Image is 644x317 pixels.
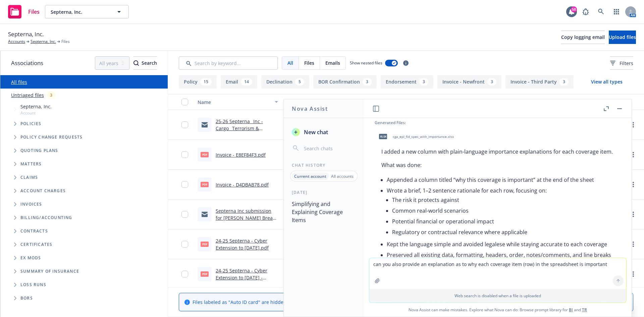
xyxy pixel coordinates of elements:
[381,75,433,89] button: Endorsement
[179,56,278,70] input: Search by keyword...
[20,202,42,206] span: Invoices
[370,99,429,106] div: Created on
[216,267,267,288] a: 24-25 Septerna - Cyber Extension to [DATE] - Carrier Invoice.pdf
[181,241,188,248] input: Toggle Row Selected
[438,94,524,110] button: Summary
[198,99,271,106] div: Name
[303,144,356,153] input: Search chats
[20,189,66,193] span: Account charges
[505,75,574,89] button: Invoice - Third Party
[133,60,139,66] svg: Search
[629,240,637,248] a: more
[20,216,72,220] span: Billing/Accounting
[284,162,364,168] div: Chat History
[609,34,636,40] span: Upload files
[221,75,257,89] button: Email
[181,181,188,188] input: Toggle Row Selected
[8,30,44,39] span: Septerna, Inc.
[392,205,614,216] li: Common real-world scenarios
[11,92,44,99] a: Untriaged files
[313,75,377,89] button: BOR Confirmation
[133,56,157,70] button: SearchSearch
[0,211,168,305] div: Folder Tree Example
[5,2,42,21] a: Files
[281,94,367,110] button: File type
[20,149,58,153] span: Quoting plans
[216,118,272,146] a: 25-26 Septerna_ Inc - Cargo_ Terrorism & Sabotage_ and CyberLink Invoice Attached.msg
[289,198,359,226] button: Simplifying and Explaining Coverage Items
[216,181,269,188] a: Invoice - D4DBAB78.pdf
[375,120,621,125] div: Generated Files:
[610,5,623,18] a: Switch app
[20,175,38,179] span: Claims
[367,303,629,317] span: Nova Assist can make mistakes. Explore what Nova can do: Browse prompt library for and
[20,103,52,110] span: Septerna, Inc.
[294,173,326,179] p: Current account
[569,307,573,313] a: BI
[200,78,212,86] div: 15
[216,237,269,251] a: 24-25 Septerna - Cyber Extension to [DATE].pdf
[284,190,364,195] div: [DATE]
[181,121,188,128] input: Toggle Row Selected
[363,78,372,86] div: 3
[561,31,605,44] button: Copy logging email
[629,180,637,189] a: more
[379,134,387,139] span: xlsx
[241,78,252,86] div: 14
[387,185,614,239] li: Wrote a brief, 1–2 sentence rationale for each row, focusing on:
[45,5,129,18] button: Septerna, Inc.
[0,102,168,211] div: Tree Example
[437,75,501,89] button: Invoice - Newfront
[303,128,328,136] span: New chat
[11,59,43,67] span: Associations
[331,173,354,179] p: All accounts
[20,229,48,233] span: Contracts
[20,269,79,273] span: Summary of insurance
[201,182,209,187] span: pdf
[31,39,56,45] a: Septerna, Inc.
[20,110,52,116] span: Account
[392,195,614,205] li: The risk it protects against
[292,105,328,113] h1: Nova Assist
[629,270,637,278] a: more
[61,39,70,45] span: Files
[295,78,304,86] div: 5
[133,57,157,69] div: Search
[629,121,637,129] a: more
[193,299,333,306] span: Files labeled as "Auto ID card" are hidden.
[441,99,514,106] div: Summary
[216,208,278,235] a: Septerna Inc submission for [PERSON_NAME] Breach Response, Effective [DATE] Extension.msg
[20,296,33,300] span: BORs
[20,256,41,260] span: Ex Mods
[20,283,46,287] span: Loss Runs
[610,60,633,67] span: Filters
[610,56,633,70] button: Filters
[20,162,42,166] span: Matters
[580,75,633,89] button: View all types
[47,91,56,99] div: 3
[579,5,592,18] a: Report a Bug
[629,210,637,218] a: more
[609,31,636,44] button: Upload files
[179,75,217,89] button: Policy
[283,99,357,106] div: File type
[561,34,605,40] span: Copy logging email
[367,94,439,110] button: Created on
[8,39,25,45] a: Accounts
[325,59,340,66] span: Emails
[201,242,209,247] span: pdf
[392,227,614,237] li: Regulatory or contractual relevance where applicable
[181,151,188,158] input: Toggle Row Selected
[582,307,587,313] a: TR
[387,250,614,260] li: Preserved all existing data, formatting, headers, order, notes/comments, and line breaks
[487,78,496,86] div: 3
[181,211,188,218] input: Toggle Row Selected
[387,174,614,185] li: Appended a column titled “why this coverage is important” at the end of the sheet
[201,152,209,157] span: pdf
[261,75,309,89] button: Declination
[11,79,27,85] a: All files
[28,9,40,14] span: Files
[350,60,382,66] span: Show nested files
[20,135,83,139] span: Policy change requests
[20,243,52,247] span: Certificates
